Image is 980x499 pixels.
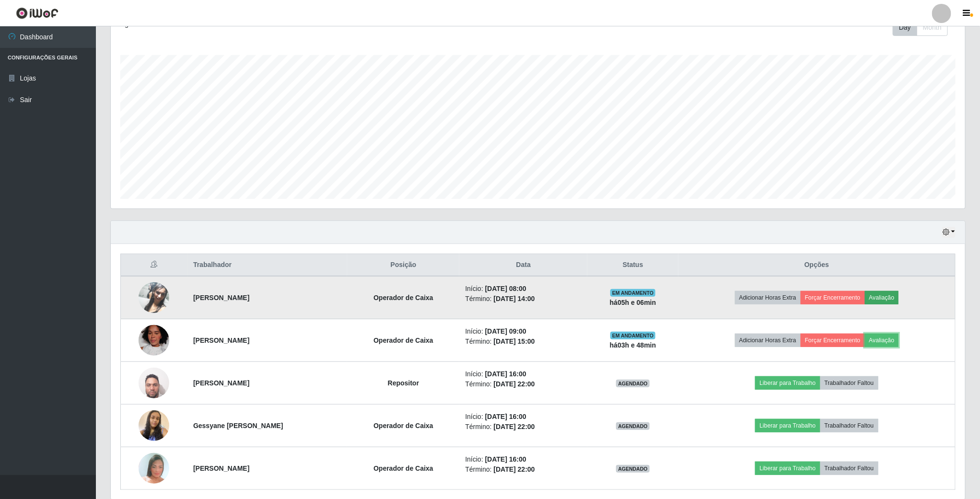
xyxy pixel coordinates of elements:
img: 1737214491896.jpeg [139,446,169,490]
time: [DATE] 22:00 [494,423,535,430]
time: [DATE] 14:00 [494,295,535,302]
button: Liberar para Trabalho [755,376,820,390]
time: [DATE] 08:00 [485,285,526,292]
span: AGENDADO [616,380,650,387]
button: Avaliação [865,291,899,304]
img: 1704217621089.jpeg [139,398,169,453]
li: Término: [465,422,582,432]
strong: [PERSON_NAME] [193,337,249,344]
div: First group [893,19,948,36]
th: Data [459,254,587,277]
button: Trabalhador Faltou [820,462,878,475]
strong: Operador de Caixa [373,294,433,302]
time: [DATE] 16:00 [485,413,526,420]
strong: Repositor [388,379,419,387]
th: Posição [347,254,459,277]
button: Trabalhador Faltou [820,376,878,390]
time: [DATE] 09:00 [485,327,526,335]
img: 1742965437986.jpeg [139,321,169,360]
button: Adicionar Horas Extra [735,291,801,304]
button: Trabalhador Faltou [820,419,878,432]
li: Término: [465,337,582,347]
span: EM ANDAMENTO [610,332,656,339]
button: Forçar Encerramento [801,291,865,304]
strong: [PERSON_NAME] [193,294,249,302]
span: AGENDADO [616,465,650,473]
strong: Operador de Caixa [373,422,433,429]
time: [DATE] 16:00 [485,455,526,463]
li: Início: [465,326,582,337]
img: 1729168499099.jpeg [139,362,169,403]
button: Liberar para Trabalho [755,462,820,475]
button: Adicionar Horas Extra [735,334,801,347]
button: Day [893,19,917,36]
time: [DATE] 22:00 [494,465,535,473]
li: Início: [465,284,582,294]
li: Início: [465,369,582,379]
strong: Operador de Caixa [373,464,433,472]
li: Início: [465,454,582,464]
strong: Gessyane [PERSON_NAME] [193,422,283,429]
span: AGENDADO [616,422,650,430]
time: [DATE] 16:00 [485,370,526,378]
li: Término: [465,379,582,389]
th: Trabalhador [187,254,347,277]
th: Opções [678,254,955,277]
li: Término: [465,294,582,304]
strong: há 03 h e 48 min [610,341,656,349]
li: Término: [465,464,582,475]
button: Forçar Encerramento [801,334,865,347]
button: Liberar para Trabalho [755,419,820,432]
span: EM ANDAMENTO [610,289,656,297]
strong: Operador de Caixa [373,337,433,344]
div: Toolbar with button groups [893,19,956,36]
li: Início: [465,412,582,422]
time: [DATE] 22:00 [494,380,535,388]
strong: [PERSON_NAME] [193,464,249,472]
time: [DATE] 15:00 [494,337,535,345]
th: Status [587,254,678,277]
img: CoreUI Logo [16,7,58,19]
img: 1728657524685.jpeg [139,270,169,325]
button: Avaliação [865,334,899,347]
strong: [PERSON_NAME] [193,379,249,387]
strong: há 05 h e 06 min [610,299,656,306]
button: Month [917,19,948,36]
